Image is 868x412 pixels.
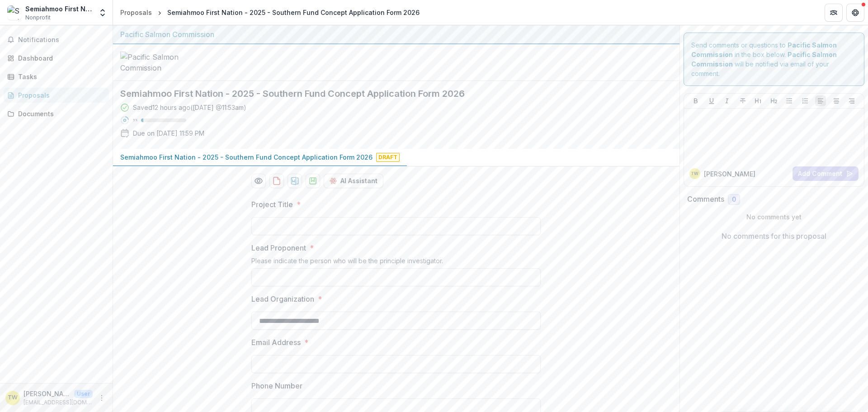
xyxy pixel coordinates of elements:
[251,380,302,391] p: Phone Number
[691,171,698,176] div: Tony Wong
[120,152,373,162] p: Semiahmoo First Nation - 2025 - Southern Fund Concept Application Form 2026
[117,6,156,19] a: Proposals
[96,4,109,22] button: Open entity switcher
[8,395,18,401] div: Tony Wong
[324,174,383,188] button: AI Assistant
[18,53,102,63] div: Dashboard
[18,109,102,118] div: Documents
[269,174,284,188] button: download-proposal
[120,52,211,73] img: Pacific Salmon Commission
[18,72,102,81] div: Tasks
[24,398,93,407] p: [EMAIL_ADDRESS][DOMAIN_NAME]
[687,212,861,222] p: No comments yet
[846,95,857,106] button: Align Right
[120,88,658,99] h2: Semiahmoo First Nation - 2025 - Southern Fund Concept Application Form 2026
[4,106,109,121] a: Documents
[133,103,246,112] div: Saved 12 hours ago ( [DATE] @ 11:53am )
[825,4,843,22] button: Partners
[251,337,301,348] p: Email Address
[704,169,755,179] p: [PERSON_NAME]
[25,14,51,22] span: Nonprofit
[251,242,306,253] p: Lead Proponent
[306,174,320,188] button: download-proposal
[74,390,93,398] p: User
[133,117,137,123] p: 5 %
[687,195,724,204] h2: Comments
[251,174,266,188] button: Preview 791dad60-0d7a-4f30-ba2b-ecf74f8f1667-0.pdf
[251,257,541,268] div: Please indicate the person who will be the principle investigator.
[18,90,102,100] div: Proposals
[7,5,22,20] img: Semiahmoo First Nation
[288,174,302,188] button: download-proposal
[722,95,732,106] button: Italicize
[815,95,826,106] button: Align Left
[846,4,864,22] button: Get Help
[251,294,314,304] p: Lead Organization
[120,29,672,40] div: Pacific Salmon Commission
[800,95,811,106] button: Ordered List
[4,69,109,84] a: Tasks
[24,389,71,398] p: [PERSON_NAME]
[25,4,93,14] div: Semiahmoo First Nation
[251,199,293,210] p: Project Title
[18,36,105,44] span: Notifications
[784,95,795,106] button: Bullet List
[737,95,748,106] button: Strike
[4,51,109,66] a: Dashboard
[96,393,107,403] button: More
[722,231,826,242] p: No comments for this proposal
[4,88,109,103] a: Proposals
[133,128,204,138] p: Due on [DATE] 11:59 PM
[117,6,423,19] nav: breadcrumb
[167,8,420,17] div: Semiahmoo First Nation - 2025 - Southern Fund Concept Application Form 2026
[732,196,736,204] span: 0
[376,153,400,162] span: Draft
[793,166,859,181] button: Add Comment
[684,33,865,86] div: Send comments or questions to in the box below. will be notified via email of your comment.
[769,95,779,106] button: Heading 2
[120,8,152,17] div: Proposals
[690,95,701,106] button: Bold
[706,95,717,106] button: Underline
[831,95,842,106] button: Align Center
[4,33,109,47] button: Notifications
[753,95,764,106] button: Heading 1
